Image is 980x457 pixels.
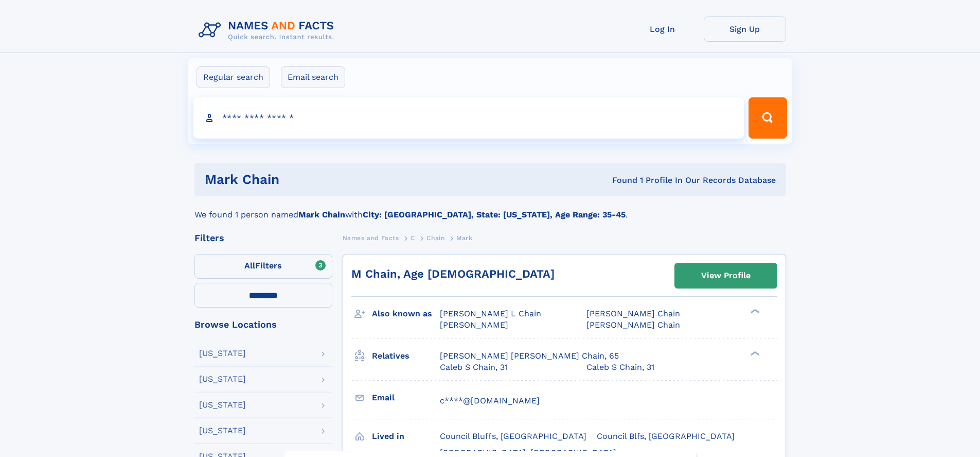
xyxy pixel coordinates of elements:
[426,234,444,242] span: Chain
[446,175,776,186] div: Found 1 Profile In Our Records Database
[199,375,246,383] div: [US_STATE]
[281,66,345,88] label: Email search
[298,210,345,219] b: Mark Chain
[440,431,586,441] span: Council Bluffs, [GEOGRAPHIC_DATA]
[411,231,415,244] a: C
[363,210,626,219] b: City: [GEOGRAPHIC_DATA], State: [US_STATE], Age Range: 35-45
[440,350,619,362] a: [PERSON_NAME] [PERSON_NAME] Chain, 65
[351,267,555,280] a: M Chain, Age [DEMOGRAPHIC_DATA]
[704,16,786,42] a: Sign Up
[586,320,680,330] span: [PERSON_NAME] Chain
[193,97,744,139] input: search input
[456,234,472,242] span: Mark
[194,196,786,221] div: We found 1 person named with .
[205,173,446,186] h1: mark chain
[748,350,760,357] div: ❯
[244,261,255,270] span: All
[372,347,440,365] h3: Relatives
[597,431,735,441] span: Council Blfs, [GEOGRAPHIC_DATA]
[440,309,541,318] span: [PERSON_NAME] L Chain
[586,309,680,318] span: [PERSON_NAME] Chain
[426,231,444,244] a: Chain
[675,263,777,288] a: View Profile
[372,305,440,323] h3: Also known as
[194,233,332,243] div: Filters
[372,428,440,445] h3: Lived in
[372,389,440,407] h3: Email
[411,234,415,242] span: C
[748,308,760,315] div: ❯
[199,401,246,409] div: [US_STATE]
[199,427,246,435] div: [US_STATE]
[194,320,332,329] div: Browse Locations
[197,66,270,88] label: Regular search
[194,254,332,279] label: Filters
[194,16,343,44] img: Logo Names and Facts
[440,320,508,330] span: [PERSON_NAME]
[749,97,787,139] button: Search Button
[440,362,508,373] a: Caleb S Chain, 31
[621,16,704,42] a: Log In
[701,264,751,287] div: View Profile
[199,349,246,358] div: [US_STATE]
[586,362,654,373] a: Caleb S Chain, 31
[343,231,399,244] a: Names and Facts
